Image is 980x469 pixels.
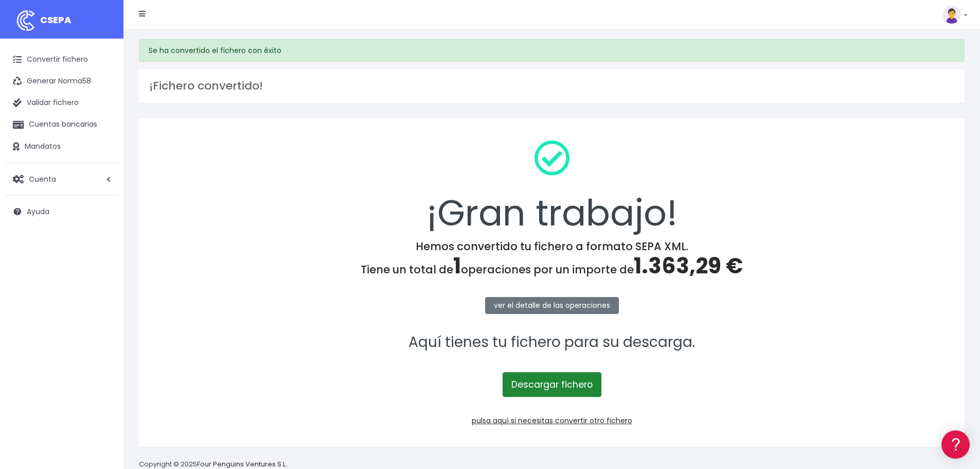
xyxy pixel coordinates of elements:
[10,130,195,146] a: Formatos
[5,136,118,158] a: Mandatos
[5,168,118,190] a: Cuenta
[152,331,951,354] p: Aquí tienes tu fichero para su descarga.
[5,49,118,71] a: Convertir fichero
[29,173,56,184] span: Cuenta
[149,79,954,93] h3: ¡Fichero convertido!
[472,415,632,426] a: pulsa aquí si necesitas convertir otro fichero
[10,72,195,81] div: Información general
[10,204,195,214] div: Facturación
[10,247,195,257] div: Programadores
[942,5,961,24] img: profile
[197,459,287,469] a: Four Penguins Ventures S.L.
[10,263,195,279] a: API
[634,251,743,281] span: 1.363,29 €
[10,221,195,237] a: General
[485,297,619,314] a: ver el detalle de las operaciones
[13,8,39,33] img: logo
[10,275,195,293] button: Contáctanos
[453,251,461,281] span: 1
[10,178,195,194] a: Perfiles de empresas
[40,13,72,26] span: CSEPA
[5,92,118,114] a: Validar fichero
[141,297,198,306] a: POWERED BY ENCHANT
[10,114,195,124] div: Convertir ficheros
[503,372,601,397] a: Descargar fichero
[139,39,965,62] div: Se ha convertido el fichero con éxito
[5,201,118,222] a: Ayuda
[5,71,118,92] a: Generar Norma58
[152,132,951,240] div: ¡Gran trabajo!
[10,162,195,178] a: Videotutoriales
[152,240,951,279] h4: Hemos convertido tu fichero a formato SEPA XML. Tiene un total de operaciones por un importe de
[10,88,195,103] a: Información general
[27,206,49,217] span: Ayuda
[10,146,195,162] a: Problemas habituales
[5,114,118,135] a: Cuentas bancarias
